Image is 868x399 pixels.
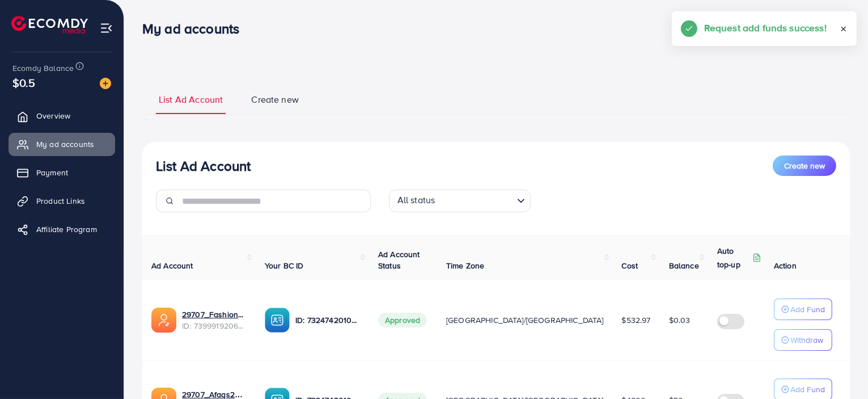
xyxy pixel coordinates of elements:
a: Affiliate Program [9,218,115,241]
img: ic-ads-acc.e4c84228.svg [151,308,176,333]
img: ic-ba-acc.ded83a64.svg [265,308,290,333]
span: My ad accounts [36,138,94,150]
span: Approved [378,313,427,327]
img: image [100,78,111,89]
span: [GEOGRAPHIC_DATA]/[GEOGRAPHIC_DATA] [446,314,604,326]
span: Ecomdy Balance [12,62,74,74]
a: My ad accounts [9,133,115,156]
a: Payment [9,161,115,184]
span: Ad Account Status [378,249,420,271]
span: Your BC ID [265,260,304,271]
p: Add Fund [790,303,825,316]
span: ID: 7399919206004867073 [182,320,247,331]
span: Payment [36,167,68,178]
span: Cost [622,260,638,271]
img: logo [11,16,88,33]
h3: List Ad Account [156,158,251,174]
span: $532.97 [622,314,651,326]
span: All status [395,191,438,209]
button: Create new [773,156,836,176]
p: Auto top-up [717,244,750,271]
button: Withdraw [774,329,832,351]
span: Balance [669,260,699,271]
h3: My ad accounts [142,20,248,37]
span: Overview [36,110,70,121]
span: Affiliate Program [36,224,97,235]
div: Search for option [389,190,531,212]
span: Time Zone [446,260,484,271]
a: 29707_FashionFlock_1722927976878 [182,309,247,320]
p: Add Fund [790,383,825,396]
img: menu [100,22,113,35]
span: Product Links [36,195,85,207]
h5: Request add funds success! [704,20,827,35]
button: Add Fund [774,299,832,320]
span: Create new [251,93,299,106]
div: <span class='underline'>29707_FashionFlock_1722927976878</span></br>7399919206004867073 [182,309,247,332]
input: Search for option [438,192,512,209]
a: Product Links [9,190,115,212]
span: List Ad Account [159,93,223,106]
p: Withdraw [790,333,823,347]
span: Action [774,260,797,271]
span: $0.03 [669,314,691,326]
iframe: Chat [820,348,859,390]
span: $0.5 [12,74,36,91]
span: Ad Account [151,260,193,271]
p: ID: 7324742010647150594 [295,313,360,327]
span: Create new [784,160,825,171]
a: Overview [9,104,115,127]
